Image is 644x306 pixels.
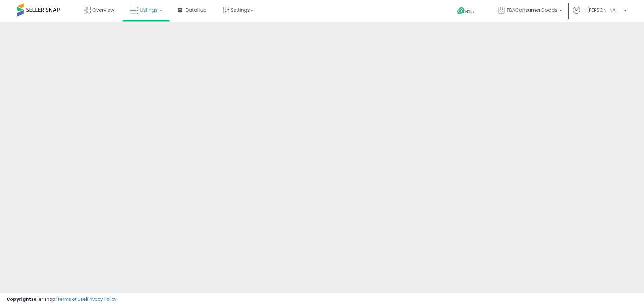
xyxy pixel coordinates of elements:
[452,2,487,22] a: Help
[57,296,86,302] a: Terms of Use
[582,7,622,13] span: Hi [PERSON_NAME]
[7,296,116,303] div: seller snap | |
[457,7,465,15] i: Get Help
[507,7,557,13] span: FBAConsumerGoods
[573,7,627,22] a: Hi [PERSON_NAME]
[87,296,116,302] a: Privacy Policy
[465,9,474,14] span: Help
[92,7,114,13] span: Overview
[140,7,158,13] span: Listings
[7,296,31,302] strong: Copyright
[185,7,207,13] span: DataHub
